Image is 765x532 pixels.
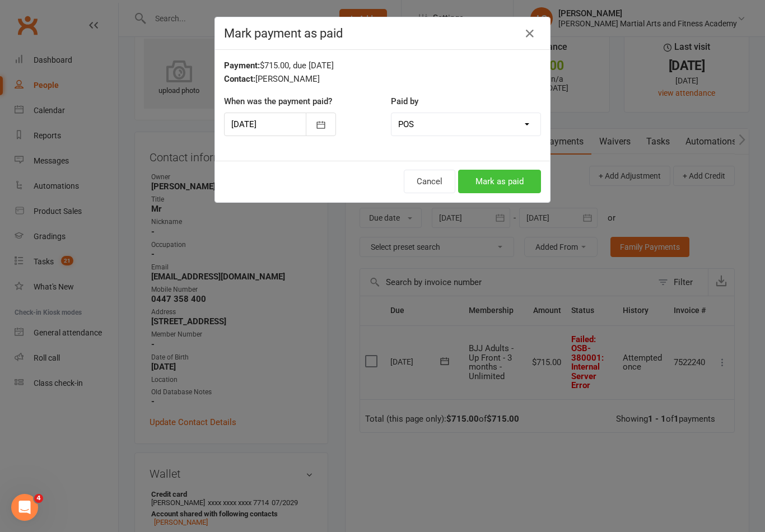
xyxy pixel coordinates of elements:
div: [PERSON_NAME] [224,72,541,86]
label: When was the payment paid? [224,95,332,108]
h4: Mark payment as paid [224,26,541,40]
iframe: Intercom live chat [11,494,38,521]
strong: Payment: [224,60,260,71]
button: Close [521,25,539,43]
button: Mark as paid [458,170,541,193]
strong: Contact: [224,74,255,84]
div: $715.00, due [DATE] [224,59,541,72]
span: 4 [34,494,43,503]
label: Paid by [391,95,418,108]
button: Cancel [404,170,455,193]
